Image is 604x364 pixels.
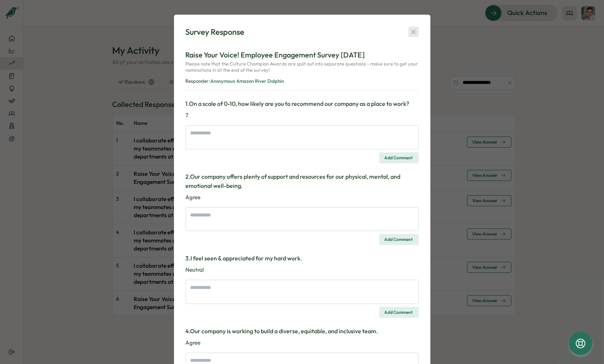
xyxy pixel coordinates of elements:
h3: 3 . I feel seen & appreciated for my hard work. [186,254,419,263]
p: 7 [186,111,419,119]
span: Add Comment [385,153,413,163]
p: Please note that the Culture Champion Awards are split out into separate questions - make sure to... [186,61,419,77]
span: Responder: [186,78,211,84]
p: Agree [186,193,419,201]
span: Add Comment [385,234,413,245]
span: Anonymous Amazon River Dolphin [211,78,284,84]
button: Add Comment [379,307,419,318]
p: Raise Your Voice! Employee Engagement Survey [DATE] [186,49,419,61]
span: Add Comment [385,307,413,317]
h3: 2 . Our company offers plenty of support and resources for our physical, mental, and emotional we... [186,172,419,190]
h3: 4 . Our company is working to build a diverse, equitable, and inclusive team. [186,327,419,336]
p: Neutral [186,266,419,274]
div: Survey Response [186,26,245,38]
p: Agree [186,339,419,347]
button: Add Comment [379,234,419,245]
button: Add Comment [379,152,419,163]
h3: 1 . On a scale of 0-10, how likely are you to recommend our company as a place to work? [186,99,419,108]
